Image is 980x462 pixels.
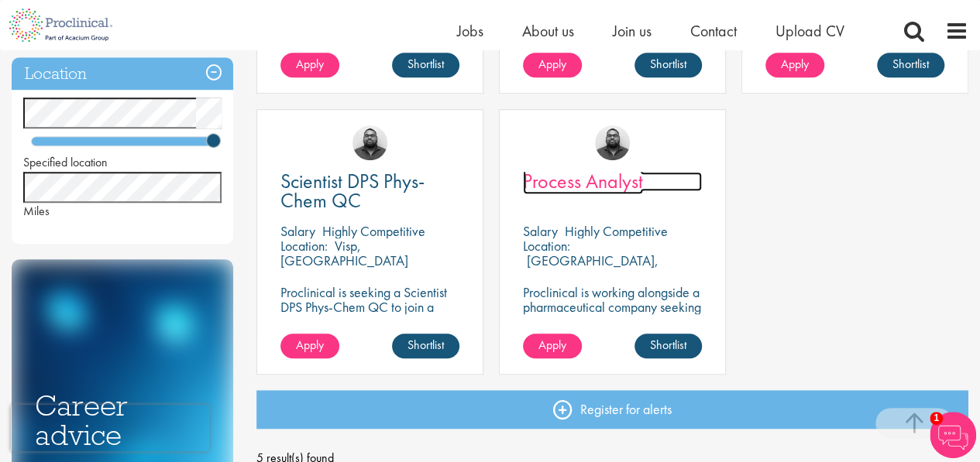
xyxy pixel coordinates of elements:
[522,21,574,41] a: About us
[634,53,702,77] a: Shortlist
[613,21,652,41] a: Join us
[392,53,459,77] a: Shortlist
[280,172,459,210] a: Scientist DPS Phys-Chem QC
[35,391,210,450] h3: Career advice
[634,334,702,358] a: Shortlist
[280,168,425,214] span: Scientist DPS Phys-Chem QC
[565,222,668,240] p: Highly Competitive
[930,412,943,425] span: 1
[352,125,387,160] img: Ashley Bennett
[538,337,566,353] span: Apply
[781,56,809,72] span: Apply
[523,168,643,194] span: Process Analyst
[280,222,315,240] span: Salary
[765,53,824,77] a: Apply
[595,125,630,160] img: Ashley Bennett
[457,21,483,41] a: Jobs
[296,337,324,353] span: Apply
[23,203,50,219] span: Miles
[523,172,702,191] a: Process Analyst
[280,53,339,77] a: Apply
[523,252,658,284] p: [GEOGRAPHIC_DATA], [GEOGRAPHIC_DATA]
[523,53,582,77] a: Apply
[280,334,339,358] a: Apply
[322,222,425,240] p: Highly Competitive
[523,285,702,344] p: Proclinical is working alongside a pharmaceutical company seeking a Process Analyst to join their...
[523,334,582,358] a: Apply
[280,237,328,255] span: Location:
[280,285,459,329] p: Proclinical is seeking a Scientist DPS Phys-Chem QC to join a team in [GEOGRAPHIC_DATA]
[877,53,944,77] a: Shortlist
[296,56,324,72] span: Apply
[11,405,209,451] iframe: reCAPTCHA
[930,412,976,458] img: Chatbot
[23,154,108,170] span: Specified location
[280,237,408,269] p: Visp, [GEOGRAPHIC_DATA]
[523,222,558,240] span: Salary
[256,390,968,429] a: Register for alerts
[775,21,844,41] a: Upload CV
[538,56,566,72] span: Apply
[392,334,459,358] a: Shortlist
[690,21,737,41] a: Contact
[12,57,233,91] h3: Location
[523,237,570,255] span: Location:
